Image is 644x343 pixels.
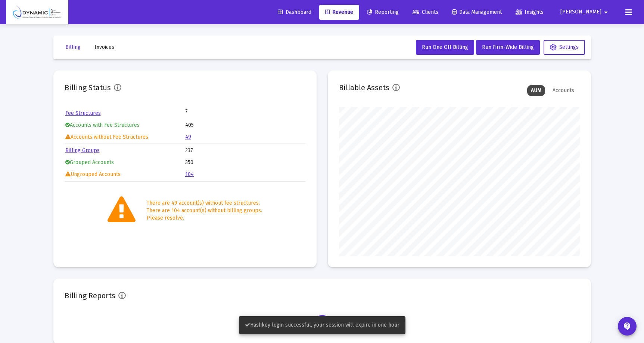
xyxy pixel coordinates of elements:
[94,44,114,50] span: Invoices
[65,82,111,94] h2: Billing Status
[510,5,550,20] a: Insights
[551,4,619,19] button: [PERSON_NAME]
[65,290,115,302] h2: Billing Reports
[272,5,317,20] a: Dashboard
[185,157,305,168] td: 350
[413,9,438,15] span: Clients
[65,147,100,154] a: Billing Groups
[601,5,610,20] mat-icon: arrow_drop_down
[319,5,359,20] a: Revenue
[147,214,262,222] div: Please resolve.
[147,207,262,214] div: There are 104 account(s) without billing groups.
[623,322,632,331] mat-icon: contact_support
[12,5,63,20] img: Dashboard
[516,9,544,15] span: Insights
[65,169,185,180] td: Ungrouped Accounts
[245,322,399,328] span: Hashkey login successful, your session will expire in one hour
[59,40,87,55] button: Billing
[65,132,185,143] td: Accounts without Fee Structures
[325,9,353,15] span: Revenue
[446,5,508,20] a: Data Management
[549,85,578,96] div: Accounts
[422,44,468,50] span: Run One Off Billing
[407,5,444,20] a: Clients
[367,9,399,15] span: Reporting
[560,9,601,15] span: [PERSON_NAME]
[482,44,534,50] span: Run Firm-Wide Billing
[278,9,311,15] span: Dashboard
[65,120,185,131] td: Accounts with Fee Structures
[416,40,474,55] button: Run One Off Billing
[550,44,579,50] span: Settings
[65,110,101,116] a: Fee Structures
[527,85,545,96] div: AUM
[147,199,262,207] div: There are 49 account(s) without fee structures.
[185,120,305,131] td: 405
[185,134,191,140] a: 49
[339,82,389,94] h2: Billable Assets
[65,157,185,168] td: Grouped Accounts
[185,145,305,156] td: 237
[361,5,405,20] a: Reporting
[544,40,585,55] button: Settings
[88,40,120,55] button: Invoices
[476,40,540,55] button: Run Firm-Wide Billing
[452,9,502,15] span: Data Management
[65,44,81,50] span: Billing
[185,171,194,177] a: 104
[185,108,245,115] td: 7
